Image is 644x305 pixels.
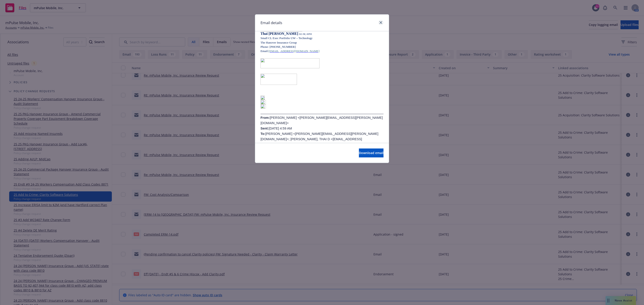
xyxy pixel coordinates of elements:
[261,104,266,109] img: image020.png@01DC175A.49F4AEA0
[261,116,383,162] span: [PERSON_NAME] <[PERSON_NAME][EMAIL_ADDRESS][PERSON_NAME][DOMAIN_NAME]> [DATE] 4:59 AM [PERSON_NAM...
[261,132,265,136] b: To:
[261,127,269,130] b: Sent:
[261,58,320,68] img: image005.jpg@01DC175A.49F4AEA0
[378,20,383,25] a: close
[261,45,296,48] span: Phone: [PHONE_NUMBER]
[261,116,270,119] span: From:
[299,33,312,35] span: AU-M, AINS
[261,49,269,53] span: Email:
[261,36,313,40] span: Small CL Exec Portfolio UW – Technology
[359,148,383,157] button: Download email
[261,32,298,36] span: Thai [PERSON_NAME]
[261,96,265,100] img: image018.png@01DC175A.49F4AEA0
[269,49,320,53] a: [EMAIL_ADDRESS][DOMAIN_NAME]
[261,74,297,85] img: image017.png@01DC175A.49F4AEA0
[359,151,383,155] span: Download email
[261,100,266,104] img: image019.png@01DC175A.49F4AEA0
[261,20,282,26] h1: Email details
[261,41,297,44] span: The Hanover Insurance Group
